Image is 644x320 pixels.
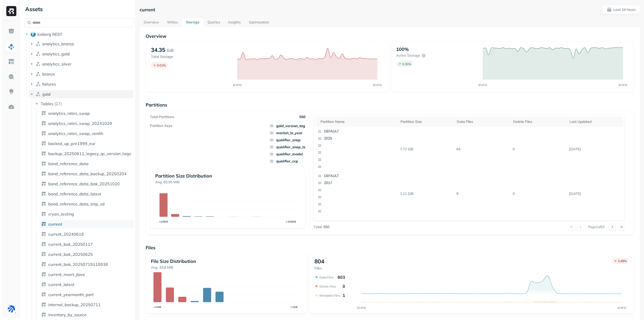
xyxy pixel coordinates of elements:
a: current_bak_20250117 [39,240,134,248]
tspan: [DATE] [478,83,487,87]
button: analytics_gold [29,50,134,58]
a: analytics_rates_swap [39,109,134,117]
img: Assets [8,43,15,50]
span: market_ts_year [269,130,305,135]
img: table [41,181,46,186]
button: bronze [29,70,134,78]
tspan: [DATE] [618,83,627,87]
a: bond_reference_data_bak_20251020 [39,180,134,188]
span: analytics_rates_swap [48,111,90,116]
a: current_20240619 [39,230,134,238]
img: namespace [36,51,41,56]
p: Overview [146,33,634,39]
p: 0.01 % [157,63,166,67]
p: 804 [314,258,324,265]
span: qualifier_snap_tz [269,145,305,150]
img: BAM [8,305,15,312]
img: Insights [8,89,15,95]
p: current [140,7,155,13]
img: table [41,312,46,317]
p: Total Storage [151,54,232,59]
img: namespace [36,41,41,46]
img: table [41,161,46,166]
span: bond_reference_data_backup_20250204 [48,171,127,176]
img: Asset Explorer [8,58,15,65]
a: Optimization [245,18,273,27]
img: table [41,272,46,277]
a: cryan_testing [39,210,134,218]
a: bond_reference_data_latest [39,190,134,198]
img: table [41,292,46,297]
p: Files [146,245,634,251]
p: DEFAULT [324,173,373,179]
button: DEFAULT2025 [315,127,375,171]
span: qualifier_snap [269,137,305,143]
tspan: [DATE] [373,83,382,87]
img: table [41,151,46,156]
p: 7.72 GiB [398,145,454,154]
p: Total [314,225,322,229]
span: bond_reference_data [48,161,89,166]
span: gold_version_tag [269,123,305,128]
span: analytics_rates_swap_20241029 [48,121,112,126]
img: table [41,262,46,267]
p: Avg. 63.95 MiB [155,180,300,185]
p: Page 1 of 55 [588,225,605,229]
p: 34.35 [151,46,165,53]
p: Last 24 hours [613,7,636,12]
button: Tables(27) [34,100,134,108]
p: 2017 [324,181,373,186]
p: ( 27 ) [54,101,62,106]
tspan: >100GB [286,220,296,223]
p: Partition Size Distribution [155,173,300,179]
a: Storage [182,18,204,27]
img: table [41,282,46,287]
p: 1.11 GiB [398,189,454,198]
div: Partition name [320,119,395,124]
a: analytics_rates_swap_20241029 [39,119,134,127]
img: table [41,201,46,206]
span: current_yearmonth_part [48,292,94,297]
img: table [41,121,46,126]
p: Sep 16, 2025 [567,189,623,198]
a: bond_reference_data_backup_20250204 [39,170,134,178]
p: 0 [343,284,345,289]
button: Iceberg REST [24,30,133,38]
a: current_bak_20250625 [39,250,134,258]
span: inventory_by_source [48,312,87,317]
button: gold [29,90,134,98]
p: Sep 16, 2025 [567,145,623,154]
span: cryan_testing [48,211,74,217]
p: 803 [338,275,345,280]
tspan: <10MB [159,220,168,223]
span: backup_20250611_legacy_qc_version_tags [48,151,131,156]
span: Tables [41,101,53,106]
p: 3.48 % [618,259,627,263]
img: namespace [36,82,41,87]
p: 0.35 % [402,62,411,66]
img: table [41,131,46,136]
div: Last updated [570,119,621,124]
p: 64 [454,145,511,154]
span: current_bak_20250117 [48,242,93,247]
span: bronze [42,72,55,77]
span: internal_backup_20250711 [48,302,101,307]
a: current_yearmonth_part [39,291,134,299]
span: failures [42,82,56,87]
img: namespace [36,92,41,97]
img: Ryft [6,6,16,16]
tspan: <1MB [154,305,161,309]
span: qualifier_model [269,152,305,157]
img: table [41,252,46,257]
tspan: [DATE] [357,306,366,309]
p: GiB [167,47,174,53]
span: backed_up_pre1999_eur [48,141,95,146]
span: gold [42,92,51,97]
span: current_latest [48,282,74,287]
a: internal_backup_20250711 [39,301,134,309]
a: current_latest [39,280,134,289]
span: bond_reference_data_tmp_sd [48,201,105,206]
span: current_insert_jlove [48,272,85,277]
span: qualifier_ccp [269,159,305,164]
img: Dashboard [8,28,15,35]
